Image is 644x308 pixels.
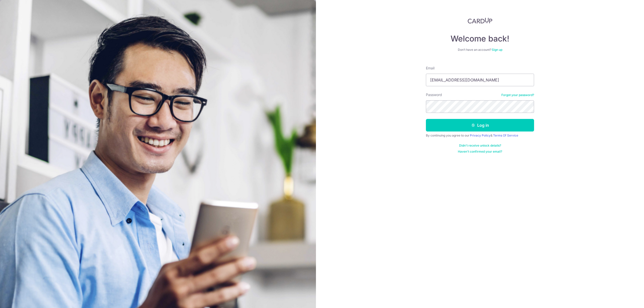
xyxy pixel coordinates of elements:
a: Haven't confirmed your email? [458,150,502,154]
img: CardUp Logo [468,18,492,24]
a: Terms Of Service [493,134,518,137]
label: Email [426,66,434,71]
h4: Welcome back! [426,34,534,44]
a: Forgot your password? [501,93,534,97]
div: Don’t have an account? [426,48,534,52]
input: Enter your Email [426,74,534,86]
label: Password [426,92,442,97]
div: By continuing you agree to our & [426,134,534,138]
a: Didn't receive unlock details? [459,144,501,148]
a: Privacy Policy [470,134,491,137]
button: Log in [426,119,534,131]
a: Sign up [492,48,502,52]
